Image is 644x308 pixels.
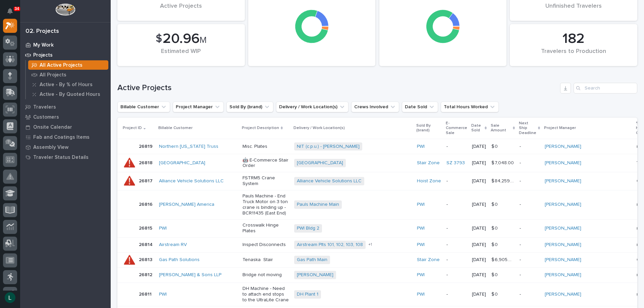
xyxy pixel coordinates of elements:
[446,226,467,231] p: -
[242,124,279,132] p: Project Description
[417,226,425,231] a: PWI
[159,242,187,248] a: Airstream RV
[159,272,221,278] a: [PERSON_NAME] & Sons LLP
[545,160,581,166] a: [PERSON_NAME]
[472,202,486,207] p: [DATE]
[297,292,318,297] a: DH Plant 1
[20,102,111,112] a: Travelers
[243,193,289,216] p: Pauls Machine - End Truck Motor on 3 ton crane is binding up - BCR11435 (East End)
[33,134,90,140] p: Fab and Coatings Items
[417,272,425,278] a: PWI
[139,290,153,297] p: 26811
[520,202,539,207] p: -
[20,40,111,50] a: My Work
[3,4,17,18] button: Notifications
[417,160,440,166] a: Stair Zone
[472,242,486,248] p: [DATE]
[40,72,66,78] p: All Projects
[159,178,224,184] a: Alliance Vehicle Solutions LLC
[139,224,154,231] p: 26815
[519,120,536,137] p: Next Ship Deadline
[545,292,581,297] a: [PERSON_NAME]
[20,50,111,60] a: Projects
[545,202,581,207] a: [PERSON_NAME]
[159,226,167,231] a: PWI
[472,144,486,149] p: [DATE]
[33,114,59,120] p: Customers
[491,224,499,231] p: $ 0
[297,144,360,149] a: NIT (c.p.u.) - [PERSON_NAME]
[26,60,111,70] a: All Active Projects
[637,159,640,166] p: ?
[20,132,111,142] a: Fab and Coatings Items
[8,8,17,19] div: Notifications34
[26,70,111,79] a: All Projects
[26,89,111,99] a: Active - By Quoted Hours
[472,178,486,184] p: [DATE]
[446,292,467,297] p: -
[159,292,167,297] a: PWI
[297,226,319,231] a: PWI Bldg 2
[351,102,399,112] button: Crews Involved
[55,3,75,16] img: Workspace Logo
[521,30,626,47] div: 182
[243,175,289,187] p: FSTRM5 Crane System
[243,223,289,234] p: Crosswalk Hinge Plates
[159,160,205,166] a: [GEOGRAPHIC_DATA]
[491,142,499,149] p: $ 0
[159,144,218,149] a: Northern [US_STATE] Truss
[158,124,193,132] p: Billable Customer
[441,102,499,112] button: Total Hours Worked
[520,272,539,278] p: -
[20,142,111,152] a: Assembly View
[491,122,511,134] p: Sale Amount
[472,226,486,231] p: [DATE]
[293,124,345,132] p: Delivery / Work Location(s)
[472,257,486,263] p: [DATE]
[446,178,467,184] p: -
[545,144,581,149] a: [PERSON_NAME]
[446,160,465,166] a: SZ 3793
[139,159,154,166] p: 26818
[243,144,289,149] p: Misc. Plates
[417,257,440,263] a: Stair Zone
[26,80,111,89] a: Active - By % of Hours
[491,177,516,184] p: $ 84,259.00
[368,243,372,247] span: + 1
[446,242,467,248] p: -
[20,122,111,132] a: Onsite Calendar
[416,122,442,134] p: Sold By (brand)
[40,91,100,98] p: Active - By Quoted Hours
[446,144,467,149] p: -
[15,6,19,11] p: 34
[33,104,56,110] p: Travelers
[297,160,343,166] a: [GEOGRAPHIC_DATA]
[297,242,363,248] a: Airstream Plts 101, 102, 103, 108
[33,52,53,58] p: Projects
[520,242,539,248] p: -
[117,83,557,93] h1: Active Projects
[472,292,486,297] p: [DATE]
[159,202,214,207] a: [PERSON_NAME] America
[139,271,154,278] p: 26812
[40,62,83,68] p: All Active Projects
[446,272,467,278] p: -
[3,291,17,305] button: users-avatar
[472,160,486,166] p: [DATE]
[491,200,499,207] p: $ 0
[491,290,499,297] p: $ 0
[417,178,441,184] a: Hoist Zone
[20,152,111,162] a: Traveler Status Details
[545,272,581,278] a: [PERSON_NAME]
[521,3,626,17] div: Unfinished Travelers
[545,178,581,184] a: [PERSON_NAME]
[139,177,154,184] p: 26817
[226,102,273,112] button: Sold By (brand)
[40,82,93,88] p: Active - By % of Hours
[544,124,576,132] p: Project Manager
[243,286,289,303] p: DH Machine - Need to attach end stops to the UltraLite Crane
[25,28,59,35] div: 02. Projects
[33,42,54,48] p: My Work
[574,83,637,94] div: Search
[491,271,499,278] p: $ 0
